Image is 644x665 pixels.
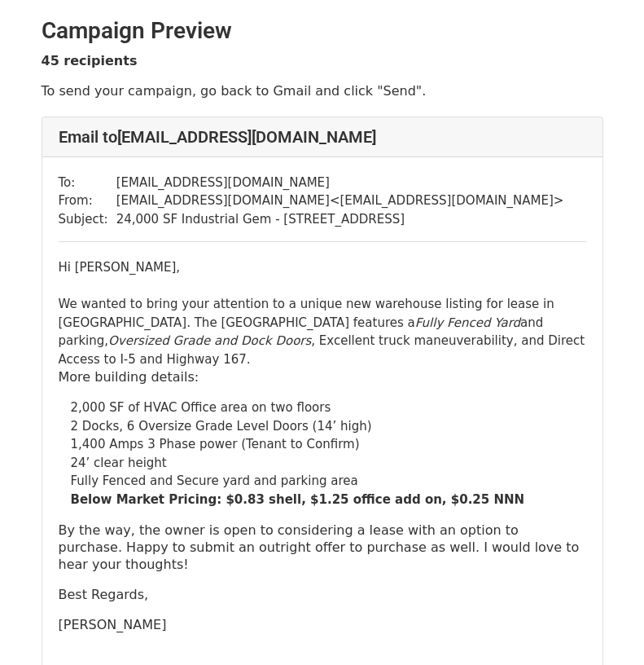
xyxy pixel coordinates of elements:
strong: 45 recipients [42,53,138,68]
li: 24’ clear height [71,454,586,473]
p: By the way, the owner is open to considering a lease with an option to purchase. Happy to submit ... [59,522,586,573]
td: 24,000 SF Industrial Gem - [STREET_ADDRESS] [116,210,564,229]
p: To send your campaign, go back to Gmail and click "Send". [42,82,603,99]
li: Fully Fenced and Secure yard and parking area [71,472,586,491]
h4: Email to [EMAIL_ADDRESS][DOMAIN_NAME] [59,127,586,147]
div: We wanted to bring your attention to a unique new warehouse listing for lease in [GEOGRAPHIC_DATA... [59,295,586,368]
p: Best Regards, [59,586,586,603]
h2: Campaign Preview [42,17,603,45]
td: To: [59,174,116,192]
li: 1,400 Amps 3 Phase power (Tenant to Confirm) [71,435,586,454]
i: Fully Fenced Yard [415,315,520,330]
li: 2 Docks, 6 Oversize Grade Level Doors (14’ high) [71,417,586,436]
td: [EMAIL_ADDRESS][DOMAIN_NAME] [116,174,564,192]
td: From: [59,192,116,210]
p: [PERSON_NAME] [59,616,586,633]
li: 2,000 SF of HVAC Office area on two floors [71,399,586,417]
td: [EMAIL_ADDRESS][DOMAIN_NAME] < [EMAIL_ADDRESS][DOMAIN_NAME] > [116,192,564,210]
b: Below Market Pricing: $0.83 shell, $1.25 office add on, $0.25 NNN [71,492,525,507]
div: Hi [PERSON_NAME], [59,258,586,277]
i: Oversized Grade and Dock Doors [108,333,311,348]
td: Subject: [59,210,116,229]
p: More building details: [59,368,586,385]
